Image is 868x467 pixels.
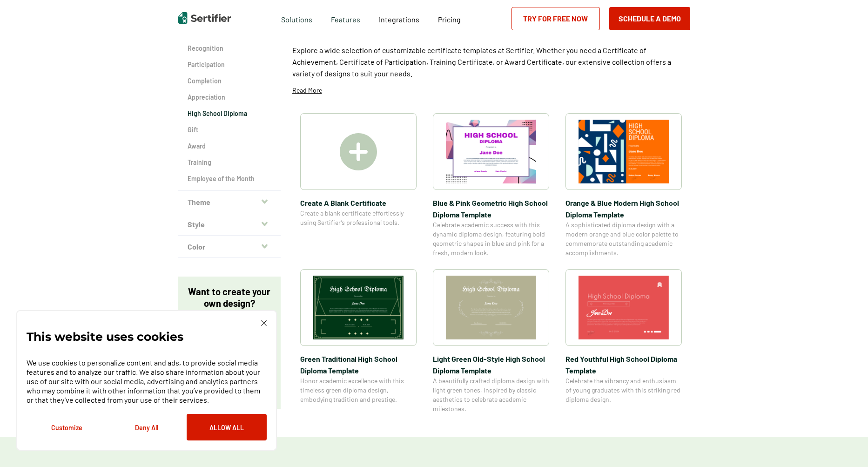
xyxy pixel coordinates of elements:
[188,286,271,309] p: Want to create your own design?
[438,15,461,24] span: Pricing
[433,113,549,257] a: Blue & Pink Geometric High School Diploma TemplateBlue & Pink Geometric High School Diploma Templ...
[281,13,312,24] span: Solutions
[188,60,271,69] a: Participation
[565,220,682,257] span: A sophisticated diploma design with a modern orange and blue color palette to commemorate outstan...
[331,13,360,24] span: Features
[187,414,267,440] button: Allow All
[300,353,417,376] span: Green Traditional High School Diploma Template
[178,236,281,258] button: Color
[433,197,549,220] span: Blue & Pink Geometric High School Diploma Template
[433,353,549,376] span: Light Green Old-Style High School Diploma Template
[178,213,281,236] button: Style
[565,197,682,220] span: Orange & Blue Modern High School Diploma Template
[579,120,669,183] img: Orange & Blue Modern High School Diploma Template
[188,44,271,53] a: Recognition
[821,422,868,467] iframe: Chat Widget
[300,197,417,209] span: Create A Blank Certificate
[565,376,682,404] span: Celebrate the vibrancy and enthusiasm of young graduates with this striking red diploma design.
[438,13,461,24] a: Pricing
[188,93,271,102] a: Appreciation
[300,269,417,413] a: Green Traditional High School Diploma TemplateGreen Traditional High School Diploma TemplateHonor...
[433,220,549,257] span: Celebrate academic success with this dynamic diploma design, featuring bold geometric shapes in b...
[379,15,419,24] span: Integrations
[313,276,404,339] img: Green Traditional High School Diploma Template
[433,269,549,413] a: Light Green Old-Style High School Diploma TemplateLight Green Old-Style High School Diploma Templ...
[27,414,107,440] button: Customize
[178,27,281,191] div: Category
[188,158,271,167] a: Training
[300,209,417,227] span: Create a blank certificate effortlessly using Sertifier’s professional tools.
[27,358,267,405] p: We use cookies to personalize content and ads, to provide social media features and to analyze ou...
[446,276,536,339] img: Light Green Old-Style High School Diploma Template
[188,142,271,151] a: Award
[292,86,322,95] p: Read More
[379,13,419,24] a: Integrations
[27,332,183,341] p: This website uses cookies
[565,353,682,376] span: Red Youthful High School Diploma Template
[433,376,549,413] span: A beautifully crafted diploma design with light green tones, inspired by classic aesthetics to ce...
[188,76,271,86] a: Completion
[261,320,267,326] img: Cookie Popup Close
[609,7,690,30] button: Schedule a Demo
[300,376,417,404] span: Honor academic excellence with this timeless green diploma design, embodying tradition and prestige.
[188,174,271,183] a: Employee of the Month
[188,125,271,135] a: Gift
[178,191,281,213] button: Theme
[511,7,600,30] a: Try for Free Now
[340,133,377,170] img: Create A Blank Certificate
[107,414,187,440] button: Deny All
[178,12,231,24] img: Sertifier | Digital Credentialing Platform
[292,44,690,79] p: Explore a wide selection of customizable certificate templates at Sertifier. Whether you need a C...
[565,113,682,257] a: Orange & Blue Modern High School Diploma TemplateOrange & Blue Modern High School Diploma Templat...
[579,276,669,339] img: Red Youthful High School Diploma Template
[446,120,536,183] img: Blue & Pink Geometric High School Diploma Template
[565,269,682,413] a: Red Youthful High School Diploma TemplateRed Youthful High School Diploma TemplateCelebrate the v...
[188,109,271,118] a: High School Diploma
